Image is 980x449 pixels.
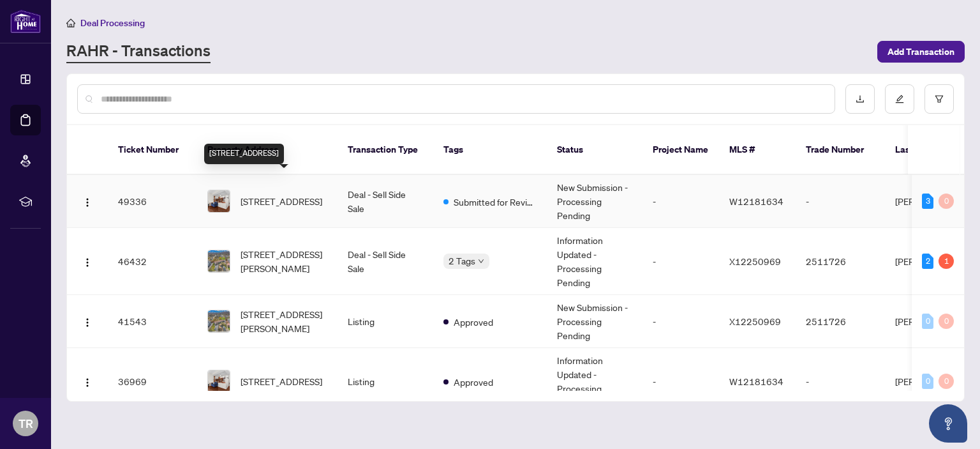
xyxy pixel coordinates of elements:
[454,315,493,329] span: Approved
[208,250,230,272] img: thumbnail-img
[935,95,944,103] span: filter
[929,404,967,443] button: Open asap
[197,125,338,175] th: Property Address
[478,258,484,264] span: down
[729,195,783,207] span: W12181634
[66,19,75,27] span: home
[796,175,885,228] td: -
[796,228,885,295] td: 2511726
[208,370,230,392] img: thumbnail-img
[877,41,965,63] button: Add Transaction
[719,125,796,175] th: MLS #
[82,317,93,328] img: Logo
[204,144,284,164] div: [STREET_ADDRESS]
[895,95,904,103] span: edit
[19,415,33,432] span: TR
[845,84,875,114] button: download
[939,254,954,269] div: 1
[108,125,197,175] th: Ticket Number
[922,254,933,269] div: 2
[241,194,322,208] span: [STREET_ADDRESS]
[338,125,433,175] th: Transaction Type
[642,295,719,348] td: -
[796,348,885,415] td: -
[77,191,98,211] button: Logo
[108,175,197,228] td: 49336
[82,197,93,208] img: Logo
[922,374,933,389] div: 0
[547,125,642,175] th: Status
[338,348,433,415] td: Listing
[433,125,547,175] th: Tags
[77,371,98,392] button: Logo
[642,125,719,175] th: Project Name
[547,348,642,415] td: Information Updated - Processing Pending
[856,95,865,103] span: download
[642,348,719,415] td: -
[922,194,933,209] div: 3
[887,42,954,62] span: Add Transaction
[547,295,642,348] td: New Submission - Processing Pending
[939,374,954,389] div: 0
[642,228,719,295] td: -
[547,228,642,295] td: Information Updated - Processing Pending
[729,376,783,387] span: W12181634
[642,175,719,228] td: -
[338,228,433,295] td: Deal - Sell Side Sale
[208,310,230,332] img: thumbnail-img
[108,348,197,415] td: 36969
[338,175,433,228] td: Deal - Sell Side Sale
[924,84,954,114] button: filter
[729,316,781,327] span: X12250969
[80,17,145,29] span: Deal Processing
[82,377,93,388] img: Logo
[208,190,230,212] img: thumbnail-img
[796,125,885,175] th: Trade Number
[241,374,322,388] span: [STREET_ADDRESS]
[939,194,954,209] div: 0
[82,257,93,268] img: Logo
[454,195,537,209] span: Submitted for Review
[108,228,197,295] td: 46432
[729,255,781,267] span: X12250969
[338,295,433,348] td: Listing
[108,295,197,348] td: 41543
[885,84,914,114] button: edit
[66,40,211,63] a: RAHR - Transactions
[449,254,475,268] span: 2 Tags
[10,10,41,33] img: logo
[547,175,642,228] td: New Submission - Processing Pending
[939,314,954,329] div: 0
[241,307,327,335] span: [STREET_ADDRESS][PERSON_NAME]
[77,311,98,331] button: Logo
[922,314,933,329] div: 0
[454,375,493,389] span: Approved
[796,295,885,348] td: 2511726
[77,251,98,271] button: Logo
[241,247,327,275] span: [STREET_ADDRESS][PERSON_NAME]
